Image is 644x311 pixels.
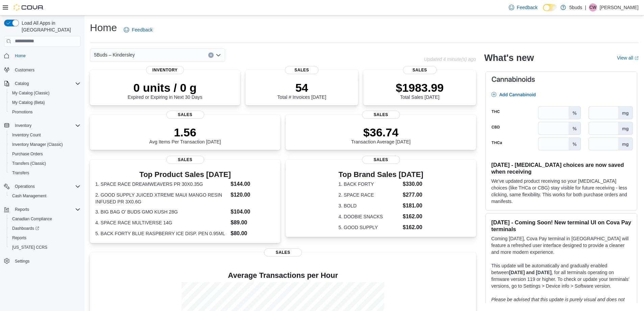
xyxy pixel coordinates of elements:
[95,192,228,205] dt: 2. GOOD SUPPLY JUICED XTREME MAUI MANGO RESIN INFUSED PR 3X0.6G
[1,121,83,130] button: Inventory
[7,233,83,243] button: Reports
[9,89,52,97] a: My Catalog (Classic)
[15,184,35,189] span: Operations
[9,108,35,116] a: Promotions
[146,66,184,74] span: Inventory
[7,168,83,178] button: Transfers
[617,55,639,61] a: View allExternal link
[12,100,45,105] span: My Catalog (Beta)
[277,81,326,94] p: 54
[12,65,80,74] span: Customers
[12,121,80,130] span: Inventory
[128,81,202,100] div: Expired or Expiring in Next 30 Days
[9,89,80,97] span: My Catalog (Classic)
[12,226,39,231] span: Dashboards
[12,235,26,241] span: Reports
[635,56,639,60] svg: External link
[231,208,275,216] dd: $104.00
[128,81,202,94] p: 0 units / 0 g
[166,111,204,119] span: Sales
[9,192,49,200] a: Cash Management
[7,159,83,168] button: Transfers (Classic)
[9,215,80,223] span: Canadian Compliance
[585,3,586,12] p: |
[7,149,83,159] button: Purchase Orders
[12,161,46,166] span: Transfers (Classic)
[403,66,437,74] span: Sales
[208,52,214,58] button: Clear input
[9,131,44,139] a: Inventory Count
[12,205,32,214] button: Reports
[9,243,50,251] a: [US_STATE] CCRS
[166,156,204,164] span: Sales
[1,65,83,74] button: Customers
[12,109,33,115] span: Promotions
[9,150,46,158] a: Purchase Orders
[264,248,302,257] span: Sales
[12,245,47,250] span: [US_STATE] CCRS
[9,224,42,232] a: Dashboards
[9,140,80,149] span: Inventory Manager (Classic)
[517,4,538,11] span: Feedback
[396,81,444,94] p: $1983.99
[15,123,31,128] span: Inventory
[95,219,228,226] dt: 4. SPACE RACE MULTIVERSE 14G
[7,224,83,233] a: Dashboards
[90,21,117,35] h1: Home
[338,192,400,198] dt: 2. SPACE RACE
[121,23,155,37] a: Feedback
[403,180,423,188] dd: $330.00
[396,81,444,100] div: Total Sales [DATE]
[362,156,400,164] span: Sales
[543,4,557,11] input: Dark Mode
[9,243,80,251] span: Washington CCRS
[95,230,228,237] dt: 5. BACK FORTY BLUE RASPBERRY ICE DISP. PEN 0.95ML
[338,202,400,209] dt: 3. BOLD
[491,297,625,309] em: Please be advised that this update is purely visual and does not impact payment functionality.
[15,67,34,73] span: Customers
[12,66,37,74] a: Customers
[7,107,83,117] button: Promotions
[9,159,80,168] span: Transfers (Classic)
[12,90,50,96] span: My Catalog (Classic)
[12,193,46,199] span: Cash Management
[12,80,31,88] button: Catalog
[15,259,29,264] span: Settings
[19,20,80,33] span: Load All Apps in [GEOGRAPHIC_DATA]
[1,205,83,214] button: Reports
[14,4,44,11] img: Cova
[491,262,631,289] p: This update will be automatically and gradually enabled between , for all terminals operating on ...
[1,256,83,266] button: Settings
[7,214,83,224] button: Canadian Compliance
[231,180,275,188] dd: $144.00
[216,52,221,58] button: Open list of options
[403,223,423,231] dd: $162.00
[362,111,400,119] span: Sales
[9,108,80,116] span: Promotions
[9,150,80,158] span: Purchase Orders
[589,3,597,12] div: Courtney White
[509,270,551,275] strong: [DATE] and [DATE]
[1,182,83,191] button: Operations
[132,26,152,33] span: Feedback
[285,66,319,74] span: Sales
[12,182,38,191] button: Operations
[7,130,83,140] button: Inventory Count
[12,257,80,265] span: Settings
[9,98,80,107] span: My Catalog (Beta)
[338,224,400,231] dt: 5. GOOD SUPPLY
[149,126,221,139] p: 1.56
[4,48,80,284] nav: Complex example
[12,205,80,214] span: Reports
[12,151,43,157] span: Purchase Orders
[9,169,32,177] a: Transfers
[403,202,423,210] dd: $181.00
[600,3,639,12] p: [PERSON_NAME]
[9,169,80,177] span: Transfers
[338,181,400,187] dt: 1. BACK FORTY
[94,51,135,59] span: 5Buds – Kindersley
[9,224,80,232] span: Dashboards
[95,171,275,179] h3: Top Product Sales [DATE]
[491,178,631,205] p: We've updated product receiving so your [MEDICAL_DATA] choices (like THCa or CBG) stay visible fo...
